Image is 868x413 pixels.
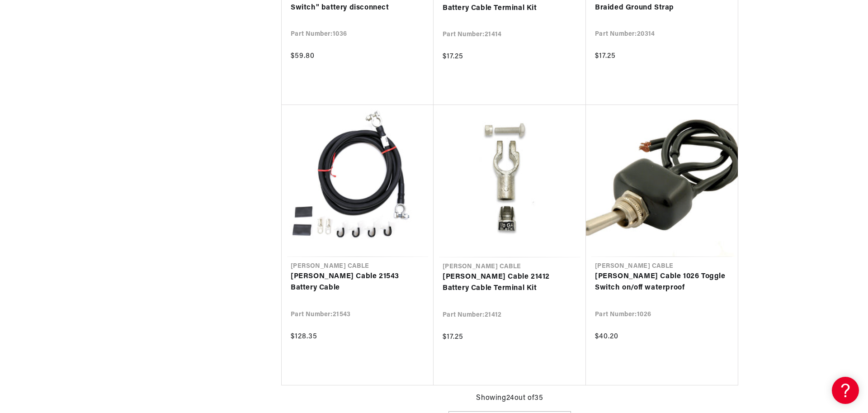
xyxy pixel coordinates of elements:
span: Showing 24 out of 35 [476,393,543,404]
a: [PERSON_NAME] Cable 21543 Battery Cable [291,271,425,294]
a: [PERSON_NAME] Cable 21412 Battery Cable Terminal Kit [443,271,577,294]
a: [PERSON_NAME] Cable 1026 Toggle Switch on/off waterproof [595,271,729,294]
